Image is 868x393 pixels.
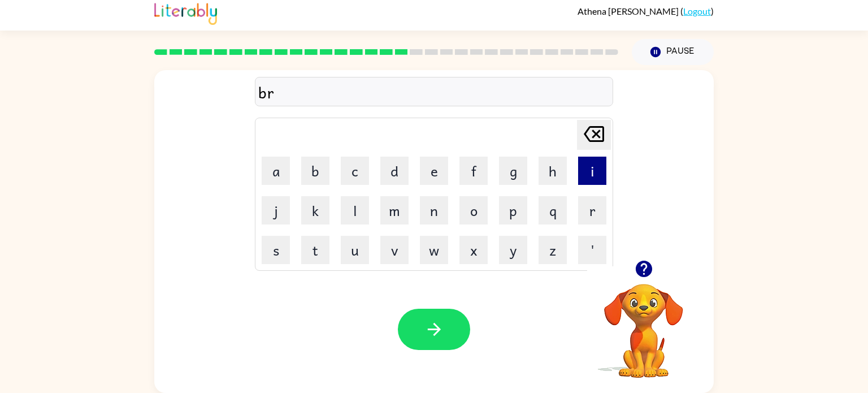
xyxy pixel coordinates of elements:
[587,266,700,379] video: Your browser must support playing .mp4 files to use Literably. Please try using another browser.
[578,157,606,185] button: i
[341,196,369,224] button: l
[380,236,409,264] button: v
[258,80,610,104] div: br
[683,6,711,16] a: Logout
[459,157,488,185] button: f
[459,236,488,264] button: x
[539,236,567,264] button: z
[459,196,488,224] button: o
[578,236,606,264] button: '
[420,196,448,224] button: n
[380,157,409,185] button: d
[301,196,329,224] button: k
[341,236,369,264] button: u
[301,157,329,185] button: b
[262,196,290,224] button: j
[539,157,567,185] button: h
[262,236,290,264] button: s
[499,236,527,264] button: y
[539,196,567,224] button: q
[578,6,714,16] div: ( )
[420,157,448,185] button: e
[341,157,369,185] button: c
[578,196,606,224] button: r
[301,236,329,264] button: t
[632,39,714,65] button: Pause
[420,236,448,264] button: w
[262,157,290,185] button: a
[499,196,527,224] button: p
[578,6,680,16] span: Athena [PERSON_NAME]
[380,196,409,224] button: m
[499,157,527,185] button: g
